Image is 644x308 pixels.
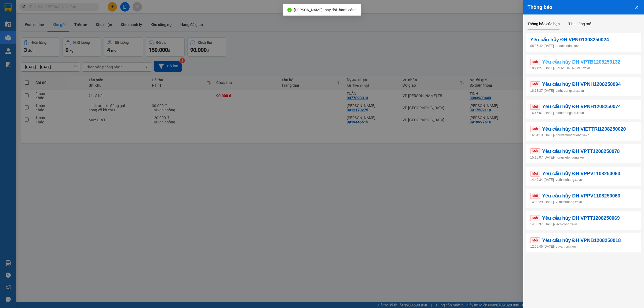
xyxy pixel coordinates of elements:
[530,59,540,65] span: Mới
[287,8,292,12] span: check-circle
[530,222,637,227] p: 14:33:37 [DATE] - lechicong.xevn
[528,21,560,27] div: Thông báo của bạn
[530,215,540,221] span: Mới
[294,8,357,12] span: [PERSON_NAME] thay đổi thành công
[542,170,620,177] span: Yêu cầu hủy ĐH VPPV1108250063
[530,133,637,138] p: 16:04:13 [DATE] - nguyentungduong.xevn
[530,104,540,110] span: Mới
[530,111,637,116] p: 16:46:07 [DATE] - dinhtruongson.xevn
[542,58,620,66] span: Yêu cầu hủy ĐH VPTB1208250132
[530,237,540,243] span: Mới
[530,81,540,87] span: Mới
[530,193,540,199] span: Mới
[530,88,637,93] p: 18:13:37 [DATE] - dinhtruongson.xevn
[530,148,540,154] span: Mới
[530,43,637,49] p: 08:05:42 [DATE] - doantiendat.xevn
[542,192,620,200] span: Yêu cầu hủy ĐH VPPV1108250063
[542,125,626,133] span: Yêu cầu hủy ĐH VIETTRI1208250020
[542,214,620,222] span: Yêu cầu hủy ĐH VPTT1208250069
[542,148,620,155] span: Yêu cầu hủy ĐH VPTT1208250078
[635,5,639,9] span: close
[530,177,637,182] p: 14:49:34 [DATE] - vuthithuhang.xevn
[530,155,637,160] p: 15:15:07 [DATE] - nongvietphuong.xevn
[530,200,637,205] p: 14:39:29 [DATE] - vuthithuhang.xevn
[542,237,621,244] span: Yêu cầu hủy ĐH VPNB1208250018
[530,36,609,43] span: Yêu cầu hủy ĐH VPNĐ1308250024
[542,103,621,110] span: Yêu cầu hủy ĐH VPNH1208250074
[530,244,637,249] p: 12:05:45 [DATE] - vuvannam.xevn
[530,126,540,132] span: Mới
[542,80,621,88] span: Yêu cầu hủy ĐH VPNH1208250094
[528,4,640,10] div: Thông báo
[530,171,540,177] span: Mới
[568,21,592,27] div: Tính năng mới
[530,66,637,71] p: 18:21:27 [DATE] - [PERSON_NAME].xevn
